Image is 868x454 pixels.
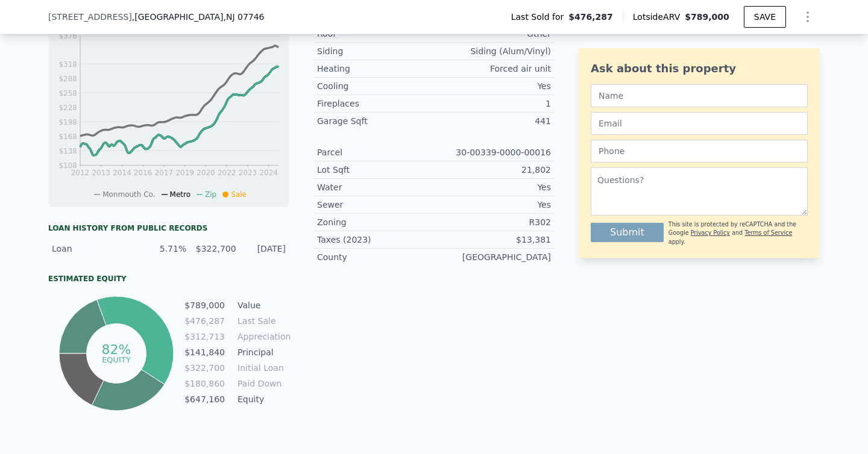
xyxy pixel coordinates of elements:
tspan: $168 [58,132,77,141]
div: Sewer [317,199,434,211]
span: Last Sold for [511,11,569,23]
tspan: 2024 [259,169,278,177]
td: $180,860 [184,377,225,390]
td: Initial Loan [235,361,289,375]
td: Paid Down [235,377,289,390]
div: Heating [317,63,434,75]
tspan: 2014 [113,169,131,177]
tspan: 2016 [134,169,153,177]
div: Siding (Alum/Vinyl) [434,45,551,57]
span: $476,287 [568,11,613,23]
div: Lot Sqft [317,164,434,176]
input: Email [591,112,808,135]
span: [STREET_ADDRESS] [48,11,132,23]
tspan: 2012 [71,169,90,177]
span: , [GEOGRAPHIC_DATA] [132,11,265,23]
tspan: $318 [58,60,77,69]
div: Zoning [317,216,434,228]
div: Fireplaces [317,98,434,110]
div: [GEOGRAPHIC_DATA] [434,251,551,263]
td: Principal [235,346,289,359]
span: Zip [205,190,216,199]
span: Lotside ARV [633,11,685,23]
tspan: 2019 [175,169,194,177]
td: Appreciation [235,330,289,343]
div: 21,802 [434,164,551,176]
div: Yes [434,181,551,193]
div: Garage Sqft [317,115,434,127]
div: [DATE] [244,243,286,255]
tspan: $138 [58,147,77,155]
tspan: $258 [58,89,77,98]
div: Yes [434,80,551,92]
td: $312,713 [184,330,225,343]
div: R302 [434,216,551,228]
div: Taxes (2023) [317,234,434,246]
td: $476,287 [184,314,225,328]
div: $13,381 [434,234,551,246]
tspan: $108 [58,161,77,170]
tspan: $376 [58,32,77,40]
input: Phone [591,140,808,163]
span: Sale [231,190,247,199]
span: Monmouth Co. [102,190,155,199]
div: 441 [434,115,551,127]
tspan: 82% [101,342,131,357]
button: Submit [591,223,664,242]
tspan: 2017 [155,169,174,177]
td: $322,700 [184,361,225,375]
div: Cooling [317,80,434,92]
div: Loan [52,243,137,255]
td: Equity [235,393,289,406]
div: 30-00339-0000-00016 [434,146,551,158]
div: Parcel [317,146,434,158]
tspan: 2020 [197,169,215,177]
td: $141,840 [184,346,225,359]
tspan: 2023 [239,169,257,177]
div: Siding [317,45,434,57]
div: Water [317,181,434,193]
span: , NJ 07746 [223,12,264,22]
div: 1 [434,98,551,110]
div: Estimated Equity [48,274,289,284]
span: $789,000 [685,12,729,22]
div: This site is protected by reCAPTCHA and the Google and apply. [668,220,808,246]
button: SAVE [744,6,786,28]
tspan: $228 [58,104,77,112]
tspan: $288 [58,75,77,83]
div: Ask about this property [591,60,808,77]
div: Loan history from public records [48,223,289,233]
button: Show Options [796,5,820,29]
div: Yes [434,199,551,211]
div: 5.71% [144,243,186,255]
div: $322,700 [193,243,236,255]
input: Name [591,84,808,107]
a: Privacy Policy [691,229,730,236]
div: Forced air unit [434,63,551,75]
tspan: $198 [58,118,77,126]
span: Metro [170,190,190,199]
td: $647,160 [184,393,225,406]
div: County [317,251,434,263]
a: Terms of Service [744,229,792,236]
td: Value [235,299,289,312]
tspan: 2013 [92,169,110,177]
tspan: equity [102,355,131,364]
td: Last Sale [235,314,289,328]
td: $789,000 [184,299,225,312]
tspan: 2022 [218,169,236,177]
